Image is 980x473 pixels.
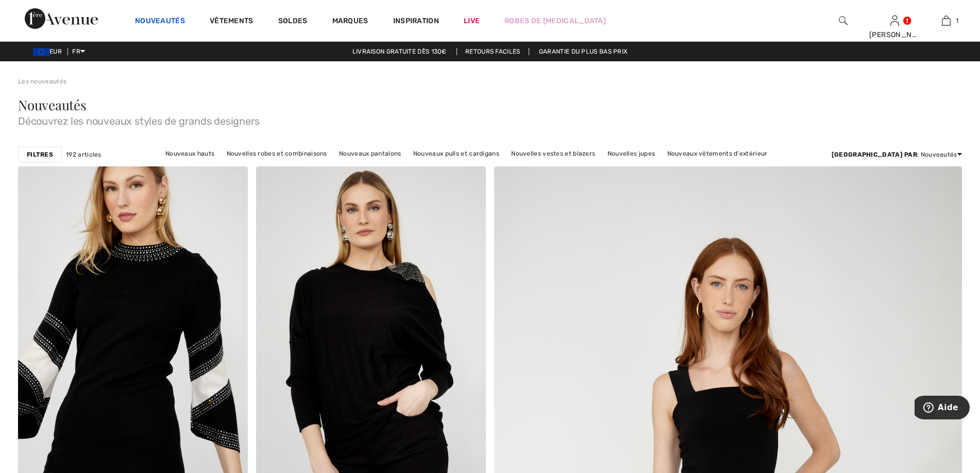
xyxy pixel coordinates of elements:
[25,8,98,29] img: 1ère Avenue
[457,48,529,55] a: Retours faciles
[344,48,455,55] a: Livraison gratuite dès 130€
[18,112,962,126] span: Découvrez les nouveaux styles de grands designers
[33,48,66,55] span: EUR
[210,16,254,27] a: Vêtements
[839,14,848,27] img: recherche
[464,15,480,26] a: Live
[915,396,970,421] iframe: Ouvre un widget dans lequel vous pouvez trouver plus d’informations
[832,150,962,159] div: : Nouveautés
[72,48,85,55] span: FR
[222,147,332,160] a: Nouvelles robes et combinaisons
[408,147,504,160] a: Nouveaux pulls et cardigans
[66,150,102,159] span: 192 articles
[832,151,917,158] strong: [GEOGRAPHIC_DATA] par
[504,15,606,26] a: Robes de [MEDICAL_DATA]
[890,14,899,27] img: Mes infos
[278,16,308,27] a: Soldes
[602,147,661,160] a: Nouvelles jupes
[334,147,406,160] a: Nouveaux pantalons
[531,48,636,55] a: Garantie du plus bas prix
[135,16,185,27] a: Nouveautés
[18,96,87,114] span: Nouveautés
[27,150,53,159] strong: Filtres
[506,147,600,160] a: Nouvelles vestes et blazers
[160,147,219,160] a: Nouveaux hauts
[869,29,920,40] div: [PERSON_NAME]
[393,16,439,27] span: Inspiration
[33,48,49,56] img: Euro
[662,147,773,160] a: Nouveaux vêtements d'extérieur
[890,15,899,25] a: Se connecter
[942,14,951,27] img: Mon panier
[921,14,971,27] a: 1
[18,78,66,85] a: Les nouveautés
[332,16,368,27] a: Marques
[956,16,958,25] span: 1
